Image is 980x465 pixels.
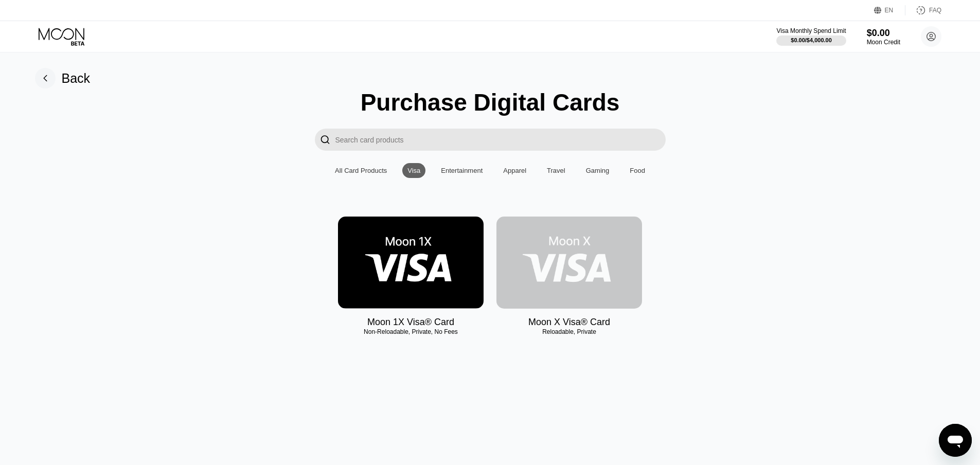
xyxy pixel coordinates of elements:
div: All Card Products [330,163,392,178]
div: Moon 1X Visa® Card [367,317,454,328]
div: Purchase Digital Cards [361,88,620,116]
div: Visa [407,167,420,174]
div: Visa Monthly Spend Limit$0.00/$4,000.00 [776,27,846,46]
div: Gaming [586,167,610,174]
div: Entertainment [441,167,483,174]
div: Back [35,68,91,88]
div: Gaming [581,163,615,178]
div: Non-Reloadable, Private, No Fees [338,328,484,335]
div: Apparel [503,167,526,174]
div: FAQ [905,5,941,15]
div: Travel [542,163,571,178]
div: Back [62,71,91,86]
div: Moon Credit [867,39,900,46]
div: All Card Products [335,167,387,174]
div: Entertainment [436,163,488,178]
div:  [315,129,335,151]
div: $0.00 / $4,000.00 [791,37,832,43]
div: Travel [547,167,565,174]
div: Food [630,167,645,174]
iframe: Button to launch messaging window [939,424,972,457]
div: Visa Monthly Spend Limit [776,27,846,34]
div: $0.00 [867,28,900,39]
div:  [320,134,330,146]
div: FAQ [929,7,941,14]
div: Reloadable, Private [496,328,642,335]
div: $0.00Moon Credit [867,28,900,46]
input: Search card products [335,129,666,151]
div: Food [625,163,650,178]
div: Moon X Visa® Card [528,317,610,328]
div: EN [874,5,905,15]
div: EN [885,7,894,14]
div: Visa [402,163,425,178]
div: Apparel [498,163,531,178]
